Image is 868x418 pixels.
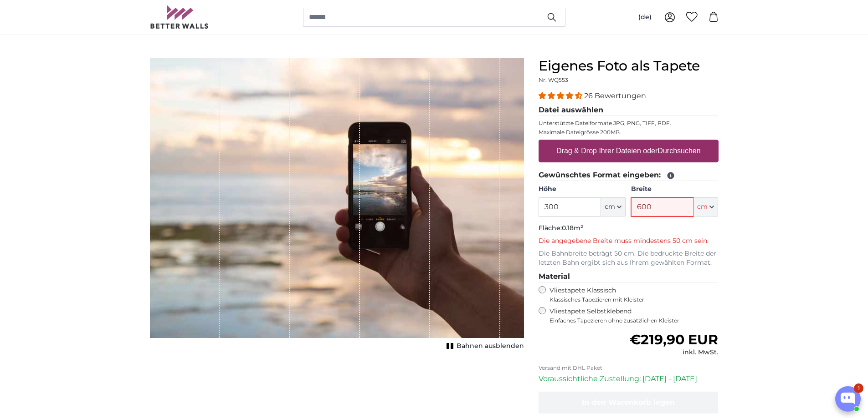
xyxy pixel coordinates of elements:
[539,105,719,116] legend: Datei auswählen
[550,286,711,303] label: Vliestapete Klassisch
[457,342,524,351] span: Bahnen ausblenden
[630,348,718,357] div: inkl. MwSt.
[539,224,719,233] p: Fläche:
[539,237,719,246] p: Die angegebene Breite muss mindestens 50 cm sein.
[539,91,584,100] span: 4.54 stars
[539,120,719,127] p: Unterstützte Dateiformate JPG, PNG, TIFF, PDF.
[582,398,675,407] span: In den Warenkorb legen
[539,76,568,83] span: Nr. WQ553
[562,224,583,232] span: 0.18m²
[550,317,719,324] span: Einfaches Tapezieren ohne zusätzlichen Kleister
[539,185,626,194] label: Höhe
[550,307,719,324] label: Vliestapete Selbstklebend
[539,58,719,74] h1: Eigenes Foto als Tapete
[150,58,524,353] div: 1 of 1
[539,129,719,136] p: Maximale Dateigrösse 200MB.
[630,331,718,348] span: €219,90 EUR
[539,271,719,282] legend: Material
[631,9,659,25] button: (de)
[150,5,209,29] img: Betterwalls
[539,392,719,413] button: In den Warenkorb legen
[550,296,711,303] span: Klassisches Tapezieren mit Kleister
[601,197,626,217] button: cm
[657,147,700,155] u: Durchsuchen
[553,142,704,160] label: Drag & Drop Ihrer Dateien oder
[854,383,863,393] div: 1
[539,170,719,181] legend: Gewünschtes Format eingeben:
[693,197,718,217] button: cm
[539,373,719,384] p: Voraussichtliche Zustellung: [DATE] - [DATE]
[605,202,615,212] span: cm
[697,202,708,212] span: cm
[631,185,718,194] label: Breite
[444,340,524,353] button: Bahnen ausblenden
[539,364,719,372] p: Versand mit DHL Paket
[584,91,646,100] span: 26 Bewertungen
[539,249,719,267] p: Die Bahnbreite beträgt 50 cm. Die bedruckte Breite der letzten Bahn ergibt sich aus Ihrem gewählt...
[835,386,861,412] button: Open chatbox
